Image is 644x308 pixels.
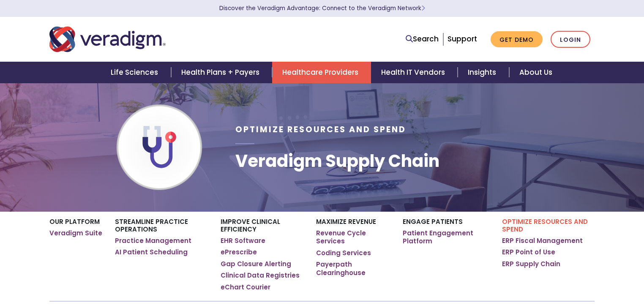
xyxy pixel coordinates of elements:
span: Optimize Resources and Spend [235,124,406,135]
a: Insights [458,62,509,83]
a: Patient Engagement Platform [403,229,489,245]
a: Discover the Veradigm Advantage: Connect to the Veradigm NetworkLearn More [219,4,425,12]
a: Coding Services [316,249,371,257]
h1: Veradigm Supply Chain [235,151,439,171]
a: Search [406,33,439,45]
a: Life Sciences [101,62,171,83]
a: Practice Management [115,237,191,245]
a: Support [448,34,477,44]
a: Healthcare Providers [272,62,371,83]
a: Get Demo [491,31,543,48]
a: EHR Software [221,237,265,245]
a: Health Plans + Payers [171,62,272,83]
span: Learn More [421,4,425,12]
a: Login [551,31,590,48]
a: Gap Closure Alerting [221,260,291,268]
a: About Us [509,62,562,83]
a: ERP Point of Use [502,248,555,256]
a: Clinical Data Registries [221,271,300,280]
a: Health IT Vendors [371,62,458,83]
a: eChart Courier [221,283,270,292]
a: Payerpath Clearinghouse [316,260,390,277]
img: Veradigm logo [49,25,166,53]
a: Veradigm Suite [49,229,102,237]
a: AI Patient Scheduling [115,248,188,256]
a: ERP Fiscal Management [502,237,583,245]
a: ERP Supply Chain [502,260,560,268]
a: Revenue Cycle Services [316,229,390,245]
a: ePrescribe [221,248,257,256]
